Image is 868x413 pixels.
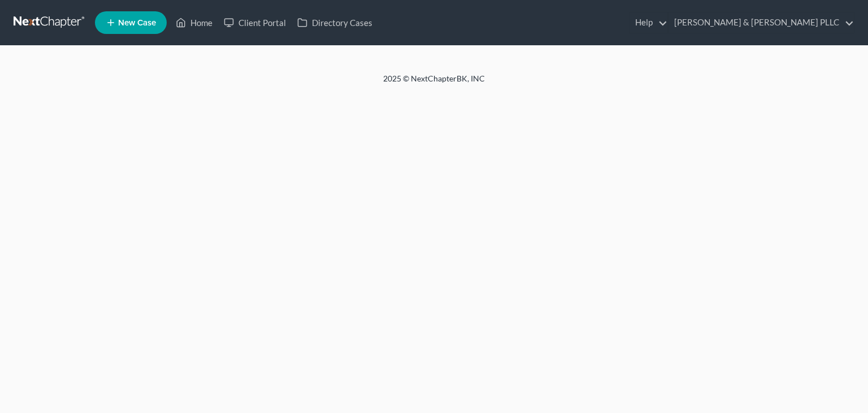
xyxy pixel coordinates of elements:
div: 2025 © NextChapterBK, INC [112,73,756,93]
new-legal-case-button: New Case [95,11,167,34]
a: [PERSON_NAME] & [PERSON_NAME] PLLC [669,12,854,33]
a: Directory Cases [292,12,378,33]
a: Client Portal [218,12,292,33]
a: Home [170,12,218,33]
a: Help [630,12,667,33]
